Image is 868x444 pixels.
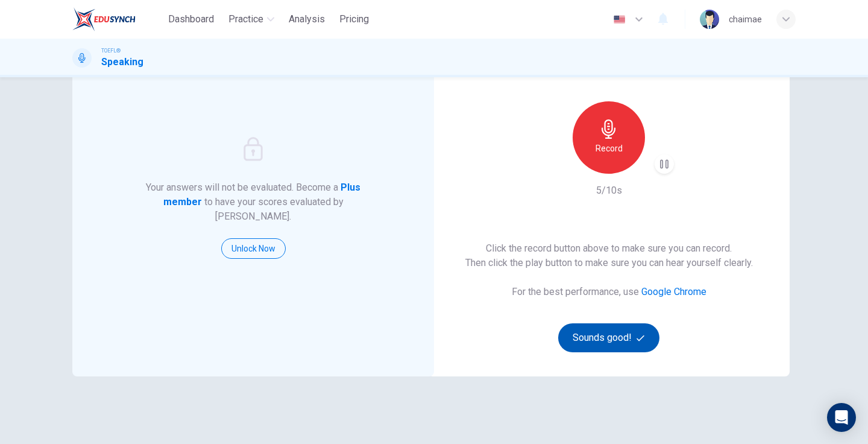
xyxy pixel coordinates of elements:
h1: Speaking [101,55,143,69]
span: Dashboard [168,12,214,27]
button: Practice [224,8,279,30]
span: Practice [228,12,263,27]
div: Open Intercom Messenger [827,403,856,432]
span: Pricing [339,12,369,27]
h6: Record [596,141,623,156]
button: Analysis [284,8,330,30]
h6: 5/10s [596,183,622,198]
img: Profile picture [700,10,719,29]
h6: For the best performance, use [512,285,706,299]
span: Analysis [289,12,325,27]
img: EduSynch logo [72,7,136,31]
img: en [612,15,627,24]
a: Google Chrome [641,286,706,297]
div: chaimae [729,12,762,27]
h6: Click the record button above to make sure you can record. Then click the play button to make sur... [465,241,753,270]
h6: Your answers will not be evaluated. Become a to have your scores evaluated by [PERSON_NAME]. [145,180,362,224]
a: EduSynch logo [72,7,163,31]
span: TOEFL® [101,46,121,55]
button: Pricing [335,8,374,30]
button: Dashboard [163,8,219,30]
button: Sounds good! [558,323,659,352]
button: Record [573,101,645,174]
button: Unlock Now [221,238,286,259]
